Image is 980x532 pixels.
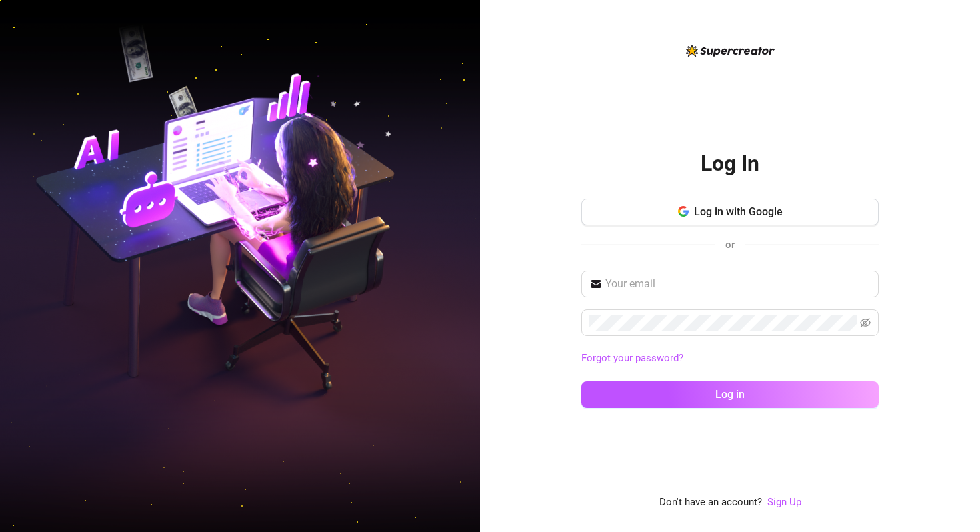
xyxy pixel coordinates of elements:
input: Your email [605,276,871,292]
span: or [725,239,735,251]
a: Forgot your password? [581,351,879,367]
h2: Log In [701,150,759,177]
button: Log in with Google [581,199,879,225]
span: Don't have an account? [659,495,762,511]
a: Sign Up [767,495,801,511]
a: Sign Up [767,496,801,508]
span: eye-invisible [860,317,871,328]
img: logo-BBDzfeDw.svg [686,45,775,57]
button: Log in [581,381,879,408]
span: Log in with Google [694,205,783,218]
a: Forgot your password? [581,352,683,364]
span: Log in [715,388,745,401]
